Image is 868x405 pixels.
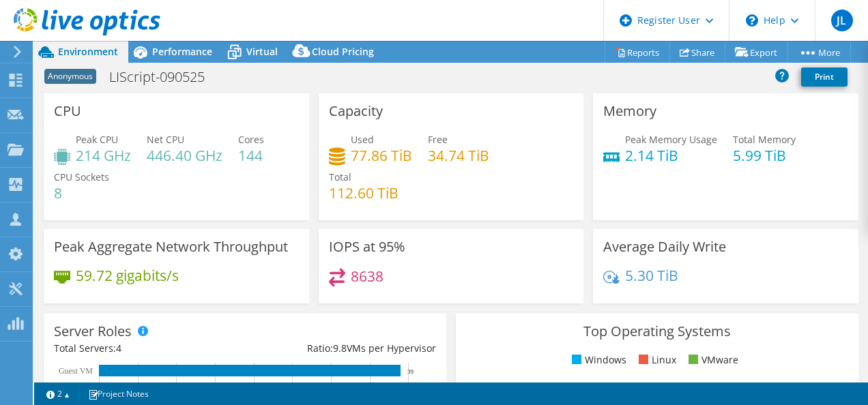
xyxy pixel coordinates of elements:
[246,45,278,58] span: Virtual
[725,42,788,63] a: Export
[669,42,725,63] a: Share
[625,133,717,146] span: Peak Memory Usage
[351,133,374,146] span: Used
[787,42,851,63] a: More
[103,70,226,85] h1: LIScript-090525
[568,352,626,367] li: Windows
[635,352,676,367] li: Linux
[625,148,717,163] h4: 2.14 TiB
[37,385,79,402] a: 2
[685,352,738,367] li: VMware
[733,133,796,146] span: Total Memory
[312,45,374,58] span: Cloud Pricing
[238,133,264,146] span: Cores
[54,104,81,119] h3: CPU
[333,342,347,355] span: 9.8
[603,104,656,119] h3: Memory
[59,366,93,376] text: Guest VM
[54,324,132,339] h3: Server Roles
[428,133,448,146] span: Free
[54,185,109,200] h4: 8
[238,148,264,163] h4: 144
[625,268,678,283] h4: 5.30 TiB
[733,148,796,163] h4: 5.99 TiB
[831,10,853,31] span: JL
[245,341,436,356] div: Ratio: VMs per Hypervisor
[746,14,758,27] svg: \n
[605,42,670,63] a: Reports
[76,148,131,163] h4: 214 GHz
[329,185,399,200] h4: 112.60 TiB
[152,45,212,58] span: Performance
[76,133,118,146] span: Peak CPU
[116,342,121,355] span: 4
[351,148,412,163] h4: 77.86 TiB
[147,148,222,163] h4: 446.40 GHz
[54,341,245,356] div: Total Servers:
[603,239,726,254] h3: Average Daily Write
[76,268,179,283] h4: 59.72 gigabits/s
[329,239,405,254] h3: IOPS at 95%
[801,67,848,87] a: Print
[466,324,848,339] h3: Top Operating Systems
[428,148,489,163] h4: 34.74 TiB
[351,269,384,284] h4: 8638
[147,133,184,146] span: Net CPU
[58,45,118,58] span: Environment
[44,69,96,84] span: Anonymous
[407,368,414,375] text: 39
[329,170,351,183] span: Total
[78,385,158,402] a: Project Notes
[329,104,383,119] h3: Capacity
[54,170,109,183] span: CPU Sockets
[54,239,288,254] h3: Peak Aggregate Network Throughput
